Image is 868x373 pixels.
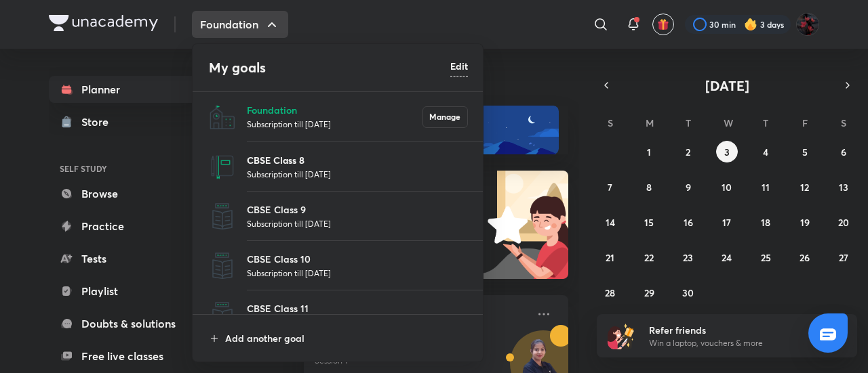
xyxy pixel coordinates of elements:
[247,202,468,217] p: CBSE Class 9
[209,154,236,181] img: CBSE Class 8
[209,104,236,131] img: Foundation
[209,203,236,230] img: CBSE Class 9
[247,252,468,266] p: CBSE Class 10
[247,301,468,315] p: CBSE Class 11
[247,153,468,167] p: CBSE Class 8
[209,58,450,78] h4: My goals
[422,106,468,128] button: Manage
[247,117,422,131] p: Subscription till [DATE]
[247,103,422,117] p: Foundation
[247,266,468,280] p: Subscription till [DATE]
[247,217,468,230] p: Subscription till [DATE]
[225,331,468,345] p: Add another goal
[209,253,236,280] img: CBSE Class 10
[247,167,468,181] p: Subscription till [DATE]
[450,59,468,73] h6: Edit
[209,302,236,329] img: CBSE Class 11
